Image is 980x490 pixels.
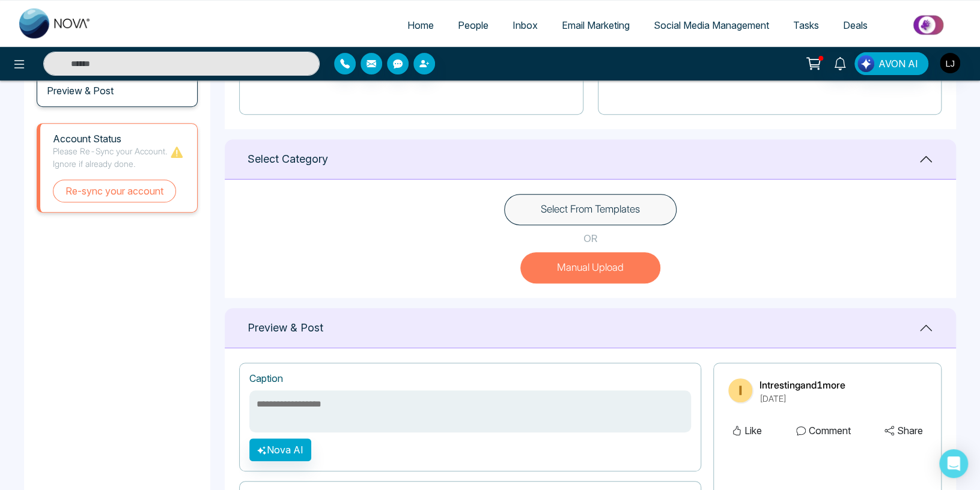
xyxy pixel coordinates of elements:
[53,145,169,170] p: Please Re-Sync your Account. Ignore if already done.
[793,19,819,31] span: Tasks
[19,8,91,38] img: Nova CRM Logo
[831,14,880,37] a: Deals
[654,19,769,31] span: Social Media Management
[47,85,114,97] h3: Preview & Post
[939,449,968,478] div: Open Intercom Messenger
[878,56,918,71] span: AVON AI
[881,423,927,438] button: Share
[550,14,642,37] a: Email Marketing
[781,14,831,37] a: Tasks
[249,438,311,461] button: Nova AI
[728,423,765,438] button: Like
[249,373,283,384] h1: Caption
[854,52,928,75] button: AVON AI
[446,14,501,37] a: People
[458,19,488,31] span: People
[759,378,845,392] p: Intresting and 1 more
[857,55,874,72] img: Lead Flow
[504,194,677,225] button: Select From Templates
[583,231,597,247] p: OR
[520,252,660,283] button: Manual Upload
[728,378,752,402] img: Intresting
[53,180,176,202] button: Re-sync your account
[395,14,446,37] a: Home
[248,153,328,166] h1: Select Category
[886,11,973,38] img: Market-place.gif
[642,14,781,37] a: Social Media Management
[407,19,434,31] span: Home
[53,133,169,145] h1: Account Status
[793,423,854,438] button: Comment
[940,53,960,73] img: User Avatar
[513,19,538,31] span: Inbox
[759,392,845,405] p: [DATE]
[501,14,550,37] a: Inbox
[248,321,323,334] h1: Preview & Post
[562,19,630,31] span: Email Marketing
[843,19,868,31] span: Deals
